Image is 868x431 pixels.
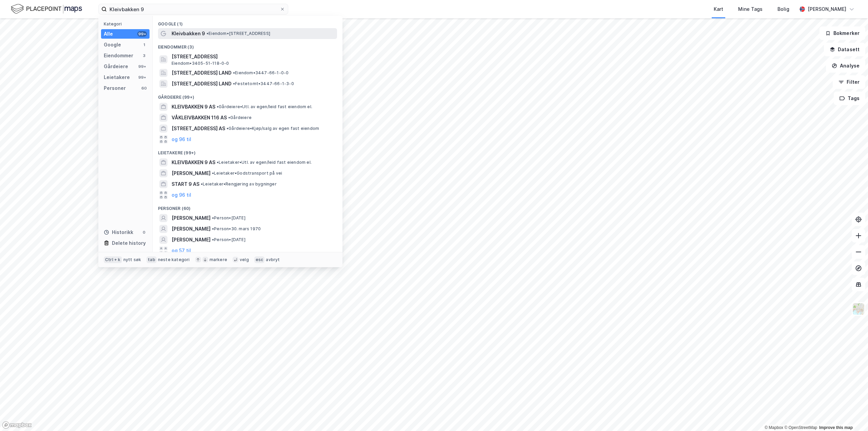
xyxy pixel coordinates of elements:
[212,226,261,232] span: Person • 30. mars 1970
[104,256,122,263] div: Ctrl + k
[852,302,865,315] img: Z
[107,4,280,14] input: Søk på adresse, matrikkel, gårdeiere, leietakere eller personer
[172,80,232,88] span: [STREET_ADDRESS] LAND
[212,226,214,231] span: •
[172,114,227,122] span: VÅKLEIVBAKKEN 116 AS
[153,145,342,157] div: Leietakere (99+)
[201,181,203,187] span: •
[834,398,868,431] div: Kontrollprogram for chat
[738,5,763,13] div: Mine Tags
[212,171,214,176] span: •
[217,104,312,110] span: Gårdeiere • Utl. av egen/leid fast eiendom el.
[217,160,312,165] span: Leietaker • Utl. av egen/leid fast eiendom el.
[201,181,277,187] span: Leietaker • Rengjøring av bygninger
[233,70,289,76] span: Eiendom • 3447-66-1-0-0
[153,39,342,51] div: Eiendommer (3)
[233,81,294,86] span: Festetomt • 3447-66-1-3-0
[212,215,214,220] span: •
[137,75,147,80] div: 99+
[104,84,126,92] div: Personer
[172,103,215,111] span: KLEIVBAKKEN 9 AS
[123,257,141,262] div: nytt søk
[228,115,230,120] span: •
[233,70,235,75] span: •
[104,41,121,49] div: Google
[146,256,157,263] div: tab
[153,16,342,28] div: Google (1)
[158,257,190,262] div: neste kategori
[2,421,32,429] a: Mapbox homepage
[172,61,229,66] span: Eiendom • 3405-51-118-0-0
[826,59,865,73] button: Analyse
[172,30,205,38] span: Kleivbakken 9
[141,230,147,235] div: 0
[212,237,245,242] span: Person • [DATE]
[210,257,227,262] div: markere
[765,425,783,430] a: Mapbox
[112,239,146,247] div: Delete history
[104,21,150,26] div: Kategori
[714,5,723,13] div: Kart
[172,236,211,244] span: [PERSON_NAME]
[226,126,319,131] span: Gårdeiere • Kjøp/salg av egen fast eiendom
[833,75,865,89] button: Filter
[240,257,249,262] div: velg
[172,53,334,61] span: [STREET_ADDRESS]
[217,104,219,109] span: •
[172,69,232,77] span: [STREET_ADDRESS] LAND
[172,180,199,188] span: START 9 AS
[228,115,252,120] span: Gårdeiere
[212,171,282,176] span: Leietaker • Godstransport på vei
[206,31,270,36] span: Eiendom • [STREET_ADDRESS]
[233,81,235,86] span: •
[153,200,342,213] div: Personer (60)
[820,26,865,40] button: Bokmerker
[777,5,789,13] div: Bolig
[212,215,245,221] span: Person • [DATE]
[141,53,147,58] div: 3
[172,225,211,233] span: [PERSON_NAME]
[172,124,225,133] span: [STREET_ADDRESS] AS
[217,160,219,165] span: •
[11,3,82,15] img: logo.f888ab2527a4732fd821a326f86c7f29.svg
[137,31,147,37] div: 99+
[254,256,265,263] div: esc
[141,85,147,91] div: 60
[104,52,133,60] div: Eiendommer
[834,92,865,105] button: Tags
[172,135,191,143] button: og 96 til
[226,126,229,131] span: •
[834,398,868,431] iframe: Chat Widget
[172,169,211,177] span: [PERSON_NAME]
[266,257,280,262] div: avbryt
[172,247,191,255] button: og 57 til
[137,64,147,69] div: 99+
[172,191,191,199] button: og 96 til
[104,30,113,38] div: Alle
[172,158,215,166] span: KLEIVBAKKEN 9 AS
[104,228,133,236] div: Historikk
[104,62,128,71] div: Gårdeiere
[824,43,865,56] button: Datasett
[104,73,130,81] div: Leietakere
[141,42,147,47] div: 1
[808,5,846,13] div: [PERSON_NAME]
[153,89,342,101] div: Gårdeiere (99+)
[819,425,853,430] a: Improve this map
[206,31,209,36] span: •
[784,425,817,430] a: OpenStreetMap
[212,237,214,242] span: •
[172,214,211,222] span: [PERSON_NAME]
